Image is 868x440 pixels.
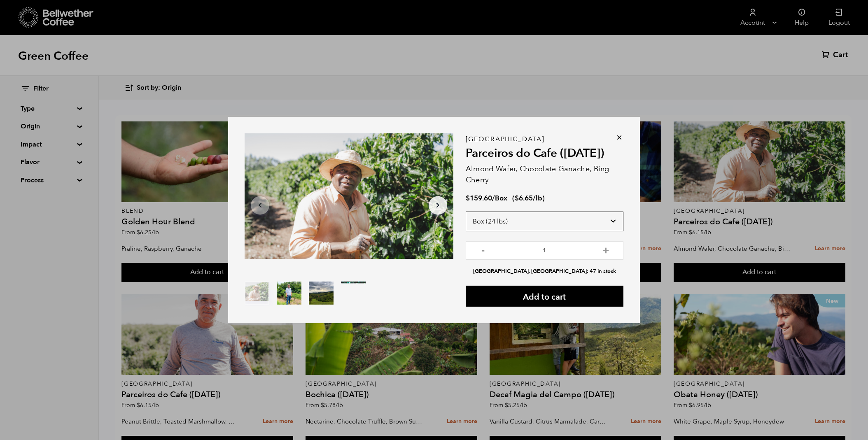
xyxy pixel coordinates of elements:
[466,163,623,186] p: Almond Wafer, Chocolate Ganache, Bing Cherry
[466,268,623,275] li: [GEOGRAPHIC_DATA], [GEOGRAPHIC_DATA]: 47 in stock
[478,245,488,254] button: -
[533,193,542,203] span: /lb
[515,193,533,203] bdi: 6.65
[466,147,623,161] h2: Parceiros do Cafe ([DATE])
[512,193,545,203] span: ( )
[515,193,519,203] span: $
[466,193,470,203] span: $
[466,286,623,307] button: Add to cart
[492,193,495,203] span: /
[601,245,611,254] button: +
[466,193,492,203] bdi: 159.60
[495,193,507,203] span: Box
